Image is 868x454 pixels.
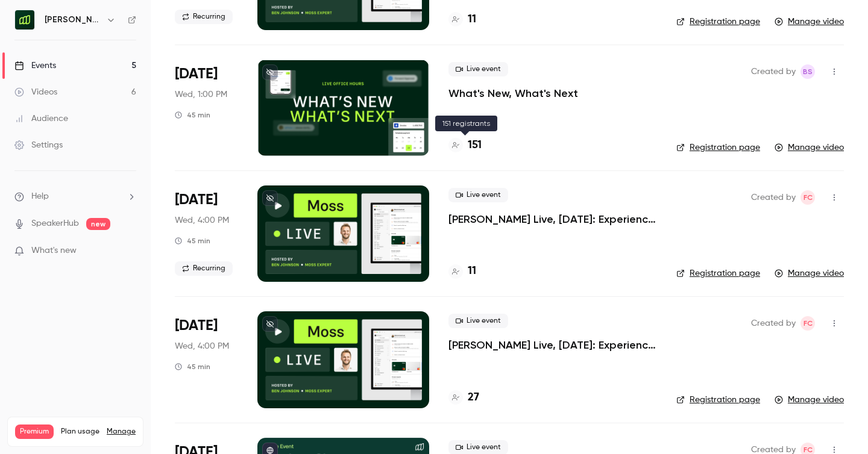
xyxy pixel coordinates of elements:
[448,62,508,76] span: Live event
[676,394,760,406] a: Registration page
[448,86,578,101] a: What's New, What's Next
[468,390,479,406] h4: 27
[804,316,813,331] span: FC
[751,190,796,205] span: Created by
[31,244,77,257] span: What's new
[448,11,476,28] a: 11
[803,64,813,79] span: BS
[676,141,760,154] a: Registration page
[31,190,49,203] span: Help
[107,427,136,437] a: Manage
[751,64,796,79] span: Created by
[15,10,34,30] img: Moss UK
[175,60,238,156] div: Jul 30 Wed, 12:00 PM (Europe/London)
[800,64,815,79] span: Ben Smith
[448,263,476,279] a: 11
[448,212,657,226] a: [PERSON_NAME] Live, [DATE]: Experience spend management automation with [PERSON_NAME]
[448,338,657,352] a: [PERSON_NAME] Live, [DATE]: Experience spend management automation with [PERSON_NAME]
[61,427,99,437] span: Plan usage
[14,60,56,72] div: Events
[175,316,218,335] span: [DATE]
[448,314,508,328] span: Live event
[175,10,233,24] span: Recurring
[175,110,210,120] div: 45 min
[14,86,57,98] div: Videos
[775,141,844,154] a: Manage video
[45,14,101,26] h6: [PERSON_NAME] UK
[751,316,796,331] span: Created by
[175,190,218,210] span: [DATE]
[175,214,229,226] span: Wed, 4:00 PM
[775,16,844,28] a: Manage video
[15,424,54,439] span: Premium
[468,137,482,154] h4: 151
[175,64,218,84] span: [DATE]
[468,263,476,279] h4: 11
[804,190,813,205] span: FC
[775,267,844,279] a: Manage video
[676,267,760,279] a: Registration page
[175,362,210,372] div: 45 min
[175,261,233,276] span: Recurring
[800,316,815,331] span: Felicity Cator
[775,394,844,406] a: Manage video
[86,218,110,230] span: new
[14,113,68,125] div: Audience
[175,89,227,101] span: Wed, 1:00 PM
[14,190,136,203] li: help-dropdown-opener
[14,139,63,151] div: Settings
[175,236,210,246] div: 45 min
[31,217,79,230] a: SpeakerHub
[448,188,508,202] span: Live event
[676,16,760,28] a: Registration page
[448,390,479,406] a: 27
[468,11,476,28] h4: 11
[448,137,482,154] a: 151
[175,185,238,282] div: Jul 2 Wed, 3:00 PM (Europe/London)
[175,311,238,408] div: Jun 11 Wed, 3:00 PM (Europe/London)
[175,340,229,352] span: Wed, 4:00 PM
[800,190,815,205] span: Felicity Cator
